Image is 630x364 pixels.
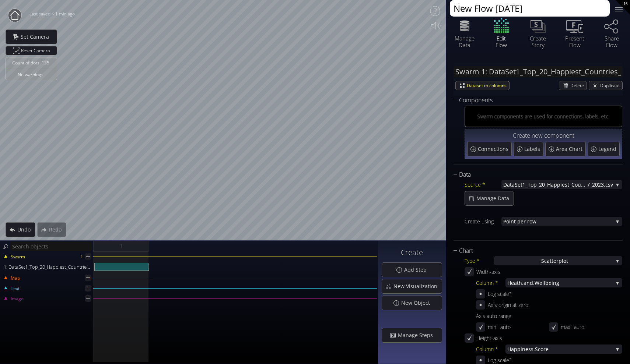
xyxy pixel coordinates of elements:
span: Connections [478,145,510,153]
span: Set Camera [20,33,53,40]
span: DataSet1_Top_20_Happiest_Countries_201 [503,180,587,189]
span: Delete [570,81,587,90]
div: 1 [81,252,83,261]
div: Axis auto range [476,311,622,321]
div: Components [454,96,613,105]
div: Column * [476,344,505,354]
span: New Visualization [393,283,442,290]
div: Undo action [6,222,35,237]
span: Labels [524,145,542,153]
span: Legend [598,145,618,153]
span: Add Step [404,266,431,273]
div: Source * [465,180,501,189]
span: Swarm [10,254,25,260]
h3: Create [382,248,442,257]
div: Present Flow [562,35,588,48]
div: 1: DataSet1_Top_20_Happiest_Countries_2017_2023.csv [1,263,94,271]
div: Share Flow [599,35,624,48]
div: Type * [465,256,494,265]
div: min [488,322,496,332]
span: .Wellbeing [533,278,613,287]
div: Create Story [525,35,551,48]
div: max [561,322,570,332]
span: ness.Score [522,344,613,354]
div: Log scale? [488,289,511,298]
div: auto [500,322,549,332]
span: nt per row [511,217,613,226]
span: Manage Steps [398,332,437,339]
span: S [541,256,544,265]
span: 1 [120,241,122,251]
span: Dataset to columns [467,81,509,90]
div: Manage Data [452,35,477,48]
span: Reset Camera [21,46,53,55]
span: Map [10,275,20,282]
span: New Object [401,299,434,307]
div: auto [574,322,623,332]
div: Column * [476,278,505,287]
div: Height-axis [476,333,513,343]
div: Create using [465,217,501,226]
span: Area Chart [556,145,584,153]
span: Poi [503,217,511,226]
span: 7_2023.csv [587,180,613,189]
div: Width-axis [476,267,513,276]
div: Create new component [467,131,620,141]
span: Text [10,285,20,292]
div: Swarm components are used for connections, labels, etc. [477,112,609,121]
span: Heath.and [507,278,533,287]
span: Happi [507,344,522,354]
span: Undo [17,226,35,233]
div: Axis origin at zero [488,300,528,310]
span: Image [10,296,24,302]
span: Duplicate [600,81,622,90]
span: catterplot [544,256,568,265]
div: Data [454,170,613,179]
input: Search objects [10,242,92,251]
div: Chart [454,246,613,255]
span: Manage Data [476,195,514,202]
